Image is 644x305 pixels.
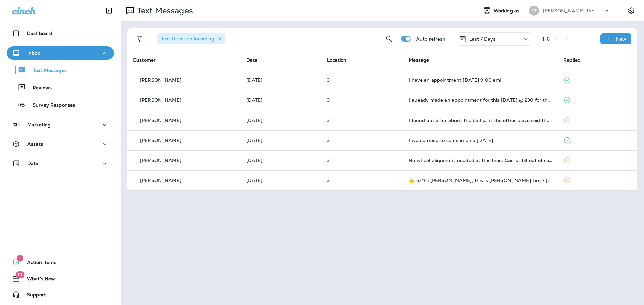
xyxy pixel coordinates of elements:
[409,118,552,123] div: I found out after about the ball joint the other place said they check for that before doing anyt...
[543,8,603,13] p: [PERSON_NAME] Tire - [GEOGRAPHIC_DATA]
[7,272,114,285] button: 19What's New
[246,118,317,123] p: Oct 11, 2025 11:37 AM
[529,6,539,16] div: ZT
[7,288,114,301] button: Support
[327,57,346,63] span: Location
[100,4,118,17] button: Collapse Sidebar
[409,97,552,103] div: I already made an appointment for this coming Monday @ 230 for the Lincoln
[416,36,446,42] p: Auto refresh
[246,57,258,63] span: Date
[157,33,225,44] div: Text Direction:Incoming
[246,178,317,183] p: Oct 8, 2025 01:21 PM
[134,6,193,16] p: Text Messages
[7,157,114,170] button: Data
[140,97,181,103] p: [PERSON_NAME]
[7,98,114,112] button: Survey Responses
[246,138,317,143] p: Oct 10, 2025 10:10 AM
[327,157,330,163] span: 3
[27,161,39,166] p: Data
[27,50,40,56] p: Inbox
[327,117,330,123] span: 3
[246,97,317,103] p: Oct 12, 2025 10:12 AM
[161,35,214,42] span: Text Direction : Incoming
[616,36,626,42] p: New
[246,77,317,83] p: Oct 12, 2025 11:21 AM
[20,276,55,284] span: What's New
[625,5,637,17] button: Settings
[7,137,114,151] button: Assets
[327,137,330,143] span: 3
[17,255,23,262] span: 1
[133,32,146,46] button: Filters
[542,36,550,42] div: 1 - 6
[20,292,46,300] span: Support
[409,57,429,63] span: Message
[7,46,114,60] button: Inbox
[246,158,317,163] p: Oct 9, 2025 05:34 PM
[27,141,43,147] p: Assets
[494,8,522,14] span: Working as:
[409,158,552,163] div: No wheel alignment needed at this time. Car is still out of commission due to timing chain brakin...
[26,85,52,91] p: Reviews
[469,36,496,42] p: Last 7 Days
[7,256,114,269] button: 1Action Items
[140,158,181,163] p: [PERSON_NAME]
[409,138,552,143] div: I would need to come in on a Saturday
[409,77,552,83] div: I have an appointment 10/14/36 At 9:00 am!
[15,271,24,278] span: 19
[26,102,75,109] p: Survey Responses
[27,31,52,36] p: Dashboard
[409,178,552,183] div: ​👍​ to “ Hi Reginald, this is Ziegler Tire - Canton Centre Mall. Our records show your FORD TRUCK...
[140,77,181,83] p: [PERSON_NAME]
[327,77,330,83] span: 3
[382,32,396,46] button: Search Messages
[140,178,181,183] p: [PERSON_NAME]
[20,260,56,268] span: Action Items
[140,118,181,123] p: [PERSON_NAME]
[7,27,114,40] button: Dashboard
[26,68,67,74] p: Text Messages
[563,57,581,63] span: Replied
[327,177,330,183] span: 3
[7,63,114,77] button: Text Messages
[327,97,330,103] span: 3
[27,122,51,127] p: Marketing
[7,80,114,94] button: Reviews
[140,138,181,143] p: [PERSON_NAME]
[133,57,156,63] span: Customer
[7,118,114,131] button: Marketing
